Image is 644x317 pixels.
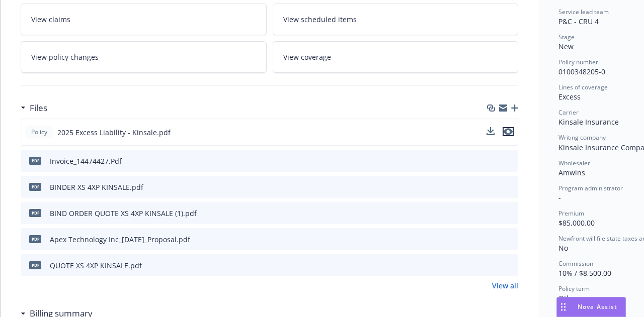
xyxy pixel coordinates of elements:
a: View all [492,280,518,291]
span: Service lead team [558,8,609,16]
span: $85,000.00 [558,218,595,228]
span: New [558,42,574,51]
span: Writing company [558,133,606,142]
span: View policy changes [31,52,99,62]
span: View scheduled items [283,14,357,25]
div: BINDER XS 4XP KINSALE.pdf [50,182,143,192]
span: P&C - CRU 4 [558,17,599,26]
button: download file [489,234,497,245]
h3: Files [30,101,47,115]
span: pdf [29,183,41,190]
span: Wholesaler [558,159,590,167]
span: 10% / $8,500.00 [558,268,611,278]
button: preview file [503,127,514,136]
span: pdf [29,235,41,243]
button: preview file [505,260,514,271]
span: Carrier [558,108,579,117]
span: pdf [29,261,41,269]
div: Files [21,101,47,115]
span: 2025 Excess Liability - Kinsale.pdf [57,127,171,138]
span: Lines of coverage [558,83,608,91]
a: View claims [21,4,267,35]
button: download file [489,208,497,219]
div: BIND ORDER QUOTE XS 4XP KINSALE (1).pdf [50,208,197,219]
button: preview file [505,182,514,192]
span: View claims [31,14,70,25]
span: Excess [558,92,581,101]
span: No [558,243,568,253]
span: Commission [558,259,593,268]
span: Stage [558,33,575,41]
span: Kinsale Insurance [558,117,619,127]
span: Program administrator [558,184,623,192]
span: 0100348205-0 [558,67,605,76]
span: Policy number [558,58,598,66]
span: Pdf [29,157,41,164]
span: Nova Assist [578,302,617,311]
span: Policy term [558,284,590,293]
div: Invoice_14474427.Pdf [50,156,122,166]
button: preview file [505,156,514,166]
div: Drag to move [557,297,570,316]
span: Other [558,293,578,303]
span: Policy [29,128,49,137]
span: - [558,193,561,202]
div: Apex Technology Inc_[DATE]_Proposal.pdf [50,234,190,245]
button: Nova Assist [556,297,626,317]
a: View coverage [273,41,519,73]
button: download file [489,260,497,271]
span: View coverage [283,52,331,62]
button: download file [489,156,497,166]
a: View policy changes [21,41,267,73]
div: QUOTE XS 4XP KINSALE.pdf [50,260,142,271]
span: Premium [558,209,584,218]
button: download file [489,182,497,192]
span: pdf [29,209,41,217]
button: preview file [505,234,514,245]
a: View scheduled items [273,4,519,35]
button: download file [487,127,495,135]
button: preview file [503,127,514,138]
button: download file [487,127,495,138]
span: Amwins [558,168,585,177]
button: preview file [505,208,514,219]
